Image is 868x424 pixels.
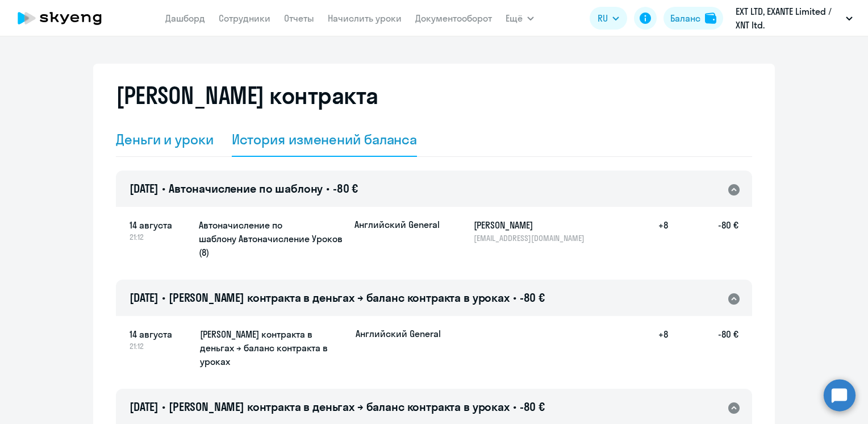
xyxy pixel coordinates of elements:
p: EXT LTD, ‎EXANTE Limited / XNT ltd. [736,5,841,32]
h5: -80 € [668,218,738,243]
span: [PERSON_NAME] контракта в деньгах → баланс контракта в уроках [169,290,510,305]
h5: [PERSON_NAME] [474,218,591,232]
button: Ещё [506,7,534,30]
h5: -80 € [668,327,738,369]
div: Баланс [670,11,700,25]
h5: [PERSON_NAME] контракта в деньгах → баланс контракта в уроках [200,327,347,368]
a: Начислить уроки [328,13,402,24]
span: • [513,290,516,305]
span: RU [598,11,608,25]
span: -80 € [520,400,545,414]
a: Дашборд [165,13,205,24]
span: 21:12 [130,341,191,351]
div: Деньги и уроки [116,130,214,148]
a: Отчеты [284,13,314,24]
h2: [PERSON_NAME] контракта [116,82,378,109]
p: Английский General [356,327,441,340]
button: Балансbalance [663,7,723,30]
span: Ещё [506,11,523,25]
span: • [513,400,516,414]
span: [DATE] [130,290,158,305]
span: Автоначисление по шаблону [169,181,323,196]
div: История изменений баланса [232,130,418,148]
button: EXT LTD, ‎EXANTE Limited / XNT ltd. [730,5,858,32]
p: [EMAIL_ADDRESS][DOMAIN_NAME] [474,233,591,243]
button: RU [590,7,627,30]
a: Документооборот [415,13,492,24]
span: [DATE] [130,181,158,196]
span: -80 € [520,290,545,305]
span: • [162,181,165,196]
h5: +8 [632,218,668,243]
span: • [326,181,329,196]
span: [DATE] [130,400,158,414]
span: [PERSON_NAME] контракта в деньгах → баланс контракта в уроках [169,400,510,414]
span: -80 € [333,181,358,196]
span: • [162,290,165,305]
span: 21:12 [130,232,190,242]
p: Английский General [354,218,440,231]
a: Сотрудники [219,13,270,24]
span: 14 августа [130,218,190,232]
span: 14 августа [130,327,191,341]
span: • [162,400,165,414]
h5: +8 [632,327,668,369]
img: balance [705,13,716,24]
h5: Автоначисление по шаблону Автоначисление Уроков (8) [199,218,345,259]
